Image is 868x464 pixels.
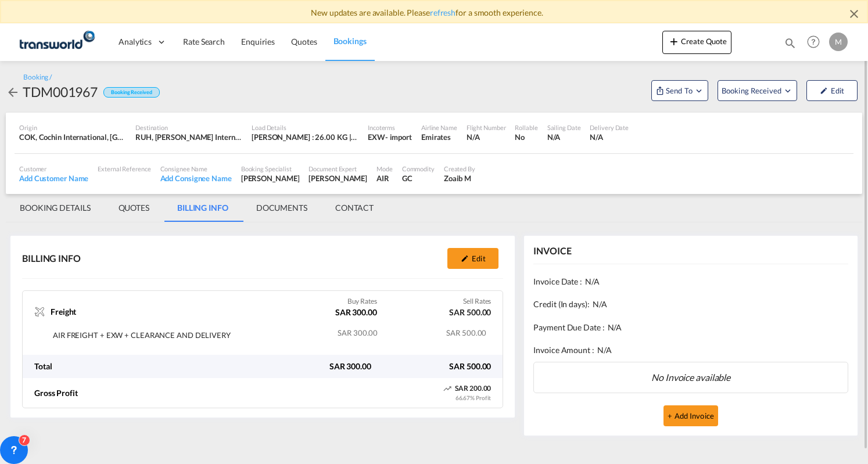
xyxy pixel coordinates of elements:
[651,80,708,101] button: Open demo menu
[515,123,537,132] div: Rollable
[23,73,52,82] div: Booking /
[19,132,126,142] div: COK, Cochin International, Cochin, India, Indian Subcontinent, Asia Pacific
[6,85,20,99] md-icon: icon-arrow-left
[103,87,159,98] div: Booking Received
[533,244,571,257] div: INVOICE
[455,394,492,402] div: 66.67% Profit
[662,31,731,54] button: icon-plus 400-fgCreate Quote
[449,307,491,321] div: SAR 500.00
[135,123,242,132] div: Destination
[53,330,231,340] span: AIR FREIGHT + EXW + CLEARANCE AND DELIVERY
[433,384,491,394] div: SAR 200.00
[12,12,245,24] body: Editor, editor30
[163,194,242,222] md-tab-item: BILLING INFO
[175,23,233,61] a: Rate Search
[820,87,828,95] md-icon: icon-pencil
[402,164,435,173] div: Commodity
[804,32,829,53] div: Help
[515,132,537,142] div: No
[17,29,96,55] img: 1a84b2306ded11f09c1219774cd0a0fe.png
[22,252,81,265] div: BILLING INFO
[444,173,475,184] div: Zoaib M
[321,194,388,222] md-tab-item: CONTACT
[241,37,275,46] span: Enquiries
[23,361,263,372] div: Total
[665,85,694,96] span: Send To
[347,297,377,307] label: Buy Rates
[338,328,378,337] span: SAR 300.00
[368,123,412,132] div: Incoterms
[718,80,797,101] button: Open demo menu
[421,132,457,142] div: Emirates
[241,173,300,184] div: [PERSON_NAME]
[252,123,358,132] div: Load Details
[608,322,622,333] span: N/A
[547,123,581,132] div: Sailing Date
[421,123,457,132] div: Airline Name
[252,132,358,142] div: [PERSON_NAME] : 26.00 KG | Volumetric Wt : 26.00 KG | Chargeable Wt : 26.00 KG
[160,173,232,184] div: Add Consignee Name
[283,23,325,61] a: Quotes
[533,316,848,339] div: Payment Due Date :
[263,361,383,372] div: SAR 300.00
[444,164,475,173] div: Created By
[34,387,78,399] div: Gross Profit
[590,123,629,132] div: Delivery Date
[533,339,848,362] div: Invoice Amount :
[376,173,393,184] div: AIR
[533,362,848,393] div: No Invoice available
[376,164,393,173] div: Mode
[784,37,797,49] md-icon: icon-magnify
[183,37,225,46] span: Rate Search
[467,123,506,132] div: Flight Number
[51,306,76,318] span: Freight
[110,23,175,61] div: Analytics
[160,164,232,173] div: Consignee Name
[135,132,242,142] div: RUH, King Khaled International, Riyadh, Saudi Arabia, Middle East, Middle East
[19,164,88,173] div: Customer
[847,7,861,21] md-icon: icon-close
[806,80,858,101] button: icon-pencilEdit
[6,194,388,222] md-pagination-wrapper: Use the left and right arrow keys to navigate between tabs
[533,293,848,316] div: Credit (In days):
[446,328,486,337] span: SAR 500.00
[430,8,455,17] a: refresh
[233,23,283,61] a: Enquiries
[402,173,435,184] div: GC
[119,36,152,48] span: Analytics
[383,361,503,372] div: SAR 500.00
[325,23,375,61] a: Bookings
[533,270,848,293] div: Invoice Date :
[368,132,385,142] div: EXW
[98,164,150,173] div: External Reference
[829,33,848,51] div: M
[105,194,163,222] md-tab-item: QUOTES
[463,297,491,307] label: Sell Rates
[242,194,321,222] md-tab-item: DOCUMENTS
[6,194,105,222] md-tab-item: BOOKING DETAILS
[19,123,126,132] div: Origin
[593,298,607,310] span: N/A
[461,254,469,262] md-icon: icon-pencil
[722,85,783,96] span: Booking Received
[667,34,681,48] md-icon: icon-plus 400-fg
[335,307,377,321] div: SAR 300.00
[309,164,367,173] div: Document Expert
[23,82,98,101] div: TDM001967
[309,173,367,184] div: [PERSON_NAME]
[443,384,452,393] md-icon: icon-trending-up
[241,164,300,173] div: Booking Specialist
[6,82,23,101] div: icon-arrow-left
[447,248,498,269] button: icon-pencilEdit
[547,132,581,142] div: N/A
[333,36,367,46] span: Bookings
[597,344,612,356] span: N/A
[19,173,88,184] div: Add Customer Name
[590,132,629,142] div: N/A
[467,132,506,142] div: N/A
[385,132,412,142] div: - import
[585,276,600,287] span: N/A
[291,37,317,46] span: Quotes
[784,37,797,54] div: icon-magnify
